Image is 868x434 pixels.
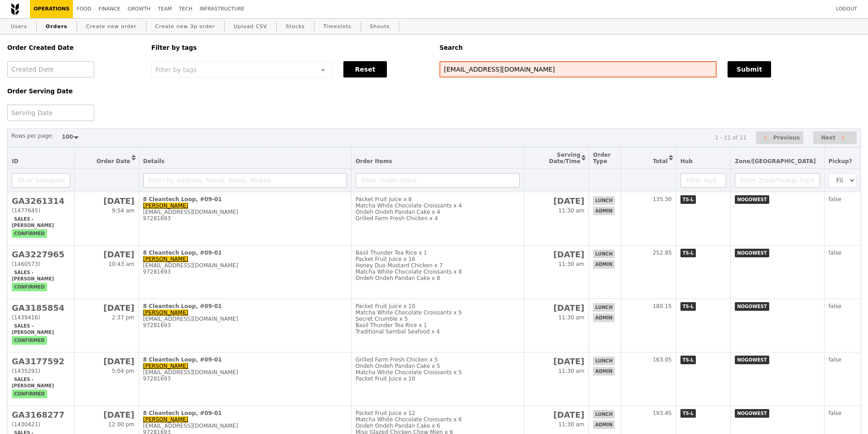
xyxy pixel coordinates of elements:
[343,61,387,77] button: Reset
[756,131,803,145] button: Previous
[528,196,584,206] h2: [DATE]
[356,215,520,222] div: Grilled Farm Fresh Chicken x 4
[12,261,70,267] div: (1460573)
[356,303,520,309] div: Packet Fruit Juice x 10
[12,196,70,206] h2: GA3261314
[12,322,56,337] span: Sales - [PERSON_NAME]
[593,367,615,376] span: admin
[829,196,842,203] span: false
[11,3,19,15] img: Grain logo
[593,357,615,365] span: lunch
[108,261,134,267] span: 10:43 am
[143,357,347,363] div: 8 Cleantech Loop, #09-01
[143,158,164,164] span: Details
[439,61,717,77] input: Search any field
[593,207,615,215] span: admin
[735,356,769,364] span: NOGOWEST
[735,173,820,188] input: Filter Zone/Pickup Point
[593,152,611,164] span: Order Type
[143,423,347,429] div: [EMAIL_ADDRESS][DOMAIN_NAME]
[559,421,584,428] span: 11:30 am
[528,250,584,259] h2: [DATE]
[143,322,347,328] div: 97281693
[12,158,18,164] span: ID
[356,423,520,429] div: Ondeh Ondeh Pandan Cake x 6
[528,357,584,366] h2: [DATE]
[356,256,520,262] div: Packet Fruit Juice x 16
[680,302,696,311] span: TS-L
[735,158,816,164] span: Zone/[GEOGRAPHIC_DATA]
[12,250,70,259] h2: GA3227965
[356,328,520,335] div: Traditional Sambal Seafood x 4
[143,196,347,203] div: 8 Cleantech Loop, #09-01
[151,44,429,51] h5: Filter by tags
[715,135,746,141] div: 1 - 11 of 11
[7,61,94,77] input: Created Date
[143,173,347,188] input: Filter by Address, Name, Email, Mobile
[143,269,347,275] div: 97281693
[735,249,769,257] span: NOGOWEST
[12,336,47,345] span: confirmed
[7,19,31,35] a: Users
[12,215,56,230] span: Sales - [PERSON_NAME]
[143,203,188,209] a: [PERSON_NAME]
[12,207,70,214] div: (1477645)
[79,357,134,366] h2: [DATE]
[82,19,140,35] a: Create new order
[282,19,309,35] a: Stocks
[356,203,520,209] div: Matcha White Chocolate Croissants x 4
[356,357,520,363] div: Grilled Farm Fresh Chicken x 5
[593,196,615,205] span: lunch
[79,303,134,313] h2: [DATE]
[12,410,70,420] h2: GA3168277
[320,19,355,35] a: Timeslots
[653,303,672,309] span: 180.15
[143,316,347,322] div: [EMAIL_ADDRESS][DOMAIN_NAME]
[653,357,672,363] span: 163.05
[12,421,70,428] div: (1430421)
[12,368,70,374] div: (1435291)
[356,262,520,269] div: Honey Duo Mustard Chicken x 7
[7,105,94,121] input: Serving Date
[143,209,347,215] div: [EMAIL_ADDRESS][DOMAIN_NAME]
[528,303,584,313] h2: [DATE]
[680,173,727,188] input: Filter Hub
[773,132,800,143] span: Previous
[829,303,842,309] span: false
[7,44,140,51] h5: Order Created Date
[42,19,71,35] a: Orders
[821,132,835,143] span: Next
[829,158,852,164] span: Pickup?
[356,209,520,215] div: Ondeh Ondeh Pandan Cake x 4
[735,409,769,418] span: NOGOWEST
[152,19,219,35] a: Create new 3p order
[143,369,347,376] div: [EMAIL_ADDRESS][DOMAIN_NAME]
[356,309,520,316] div: Matcha White Chocolate Croissants x 5
[143,363,188,369] a: [PERSON_NAME]
[829,410,842,416] span: false
[593,410,615,419] span: lunch
[12,390,47,398] span: confirmed
[143,262,347,269] div: [EMAIL_ADDRESS][DOMAIN_NAME]
[680,409,696,418] span: TS-L
[12,357,70,366] h2: GA3177592
[12,375,56,390] span: Sales - [PERSON_NAME]
[356,269,520,275] div: Matcha White Chocolate Croissants x 8
[593,313,615,322] span: admin
[79,410,134,420] h2: [DATE]
[829,250,842,256] span: false
[680,158,693,164] span: Hub
[356,376,520,382] div: Packet Fruit Juice x 10
[728,61,771,77] button: Submit
[112,368,135,374] span: 5:04 pm
[356,410,520,416] div: Packet Fruit Juice x 12
[680,356,696,364] span: TS-L
[559,368,584,374] span: 11:30 am
[356,275,520,281] div: Ondeh Ondeh Pandan Cake x 8
[230,19,271,35] a: Upload CSV
[12,229,47,238] span: confirmed
[143,250,347,256] div: 8 Cleantech Loop, #09-01
[79,196,134,206] h2: [DATE]
[112,207,135,214] span: 9:54 am
[735,195,769,204] span: NOGOWEST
